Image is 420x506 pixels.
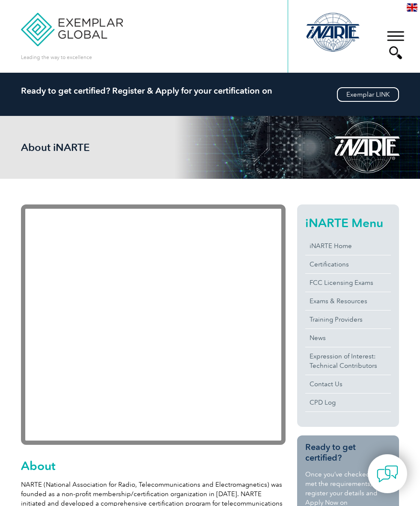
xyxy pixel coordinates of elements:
[305,216,391,230] h2: iNARTE Menu
[337,87,399,102] a: Exemplar LINK
[305,329,391,347] a: News
[305,292,391,310] a: Exams & Resources
[377,463,398,485] img: contact-chat.png
[305,255,391,273] a: Certifications
[21,459,286,473] h2: About
[305,274,391,292] a: FCC Licensing Exams
[305,237,391,255] a: iNARTE Home
[21,204,286,445] iframe: YouTube video player
[21,142,149,153] h2: About iNARTE
[305,375,391,393] a: Contact Us
[305,442,391,463] h3: Ready to get certified?
[305,311,391,328] a: Training Providers
[305,394,391,411] a: CPD Log
[305,347,391,375] a: Expression of Interest:Technical Contributors
[407,3,417,12] img: en
[21,86,399,96] h2: Ready to get certified? Register & Apply for your certification on
[21,53,92,62] p: Leading the way to excellence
